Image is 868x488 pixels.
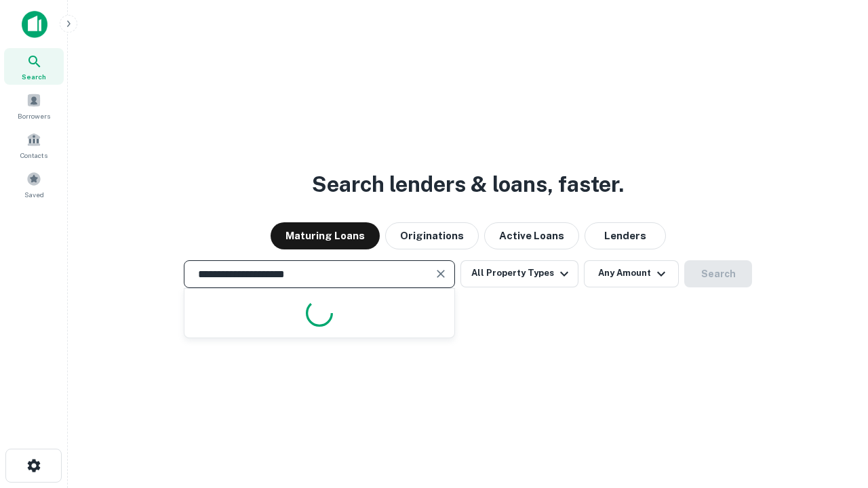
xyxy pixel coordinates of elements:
[4,48,64,85] a: Search
[4,127,64,163] a: Contacts
[385,222,479,249] button: Originations
[24,189,44,200] span: Saved
[20,150,47,161] span: Contacts
[460,260,578,287] button: All Property Types
[585,222,666,249] button: Lenders
[271,222,380,249] button: Maturing Loans
[18,110,50,121] span: Borrowers
[484,222,579,249] button: Active Loans
[22,11,47,38] img: capitalize-icon.png
[4,166,64,203] a: Saved
[312,168,624,201] h3: Search lenders & loans, faster.
[431,264,450,283] button: Clear
[800,380,868,445] iframe: Chat Widget
[4,87,64,124] a: Borrowers
[22,71,46,82] span: Search
[584,260,679,287] button: Any Amount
